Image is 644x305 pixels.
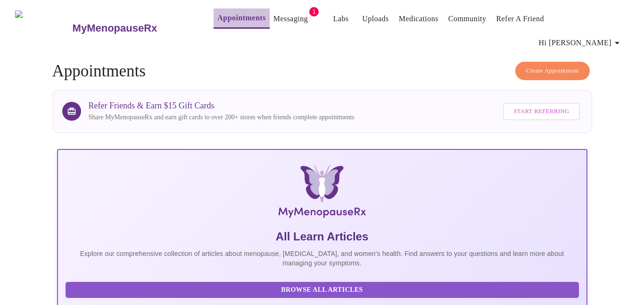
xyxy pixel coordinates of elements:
button: Create Appointment [515,62,590,80]
button: Browse All Articles [66,282,579,298]
span: Browse All Articles [75,284,570,296]
a: Medications [399,12,438,25]
button: Messaging [270,9,312,28]
a: Community [448,12,487,25]
span: Hi [PERSON_NAME] [539,36,623,49]
a: Labs [333,12,349,25]
p: Share MyMenopauseRx and earn gift cards to over 200+ stores when friends complete appointments [89,113,355,122]
img: MyMenopauseRx Logo [145,165,499,222]
h3: MyMenopauseRx [73,22,157,34]
p: Explore our comprehensive collection of articles about menopause, [MEDICAL_DATA], and women's hea... [66,249,579,268]
a: MyMenopauseRx [71,12,195,45]
h3: Refer Friends & Earn $15 Gift Cards [89,101,355,111]
button: Appointments [214,8,269,29]
a: Start Referring [501,98,582,125]
h5: All Learn Articles [66,229,579,244]
a: Appointments [217,11,265,25]
a: Browse All Articles [66,285,581,293]
a: Messaging [273,12,308,25]
button: Labs [326,9,356,28]
button: Uploads [358,9,393,28]
span: 1 [309,7,319,16]
span: Create Appointment [526,66,579,76]
span: Start Referring [513,106,569,117]
img: MyMenopauseRx Logo [15,10,71,46]
h4: Appointments [52,62,592,81]
button: Start Referring [503,103,579,120]
a: Refer a Friend [496,12,544,25]
button: Community [445,9,490,28]
a: Uploads [362,12,389,25]
button: Hi [PERSON_NAME] [535,33,627,52]
button: Medications [395,9,442,28]
button: Refer a Friend [492,9,548,28]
